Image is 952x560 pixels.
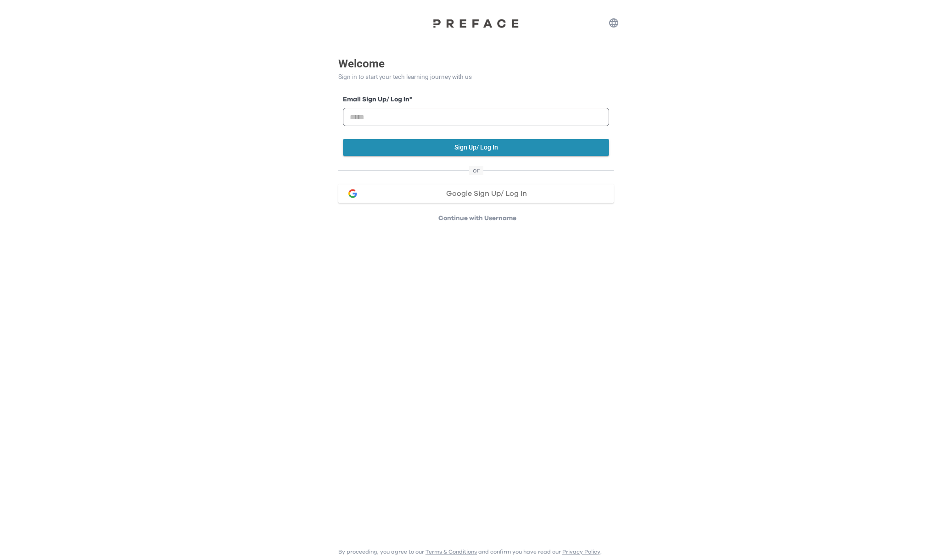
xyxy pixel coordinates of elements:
button: Sign Up/ Log In [343,139,609,156]
p: Welcome [338,55,614,72]
a: Terms & Conditions [426,549,477,554]
span: Google Sign Up/ Log In [446,190,527,197]
span: or [469,166,483,175]
p: Continue with Username [341,214,614,223]
img: google login [347,188,358,199]
p: By proceeding, you agree to our and confirm you have read our . [338,548,602,555]
img: Preface Logo [430,18,522,28]
label: Email Sign Up/ Log In * [343,95,609,105]
button: google loginGoogle Sign Up/ Log In [338,184,614,203]
p: Sign in to start your tech learning journey with us [338,72,614,82]
a: Privacy Policy [562,549,600,554]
